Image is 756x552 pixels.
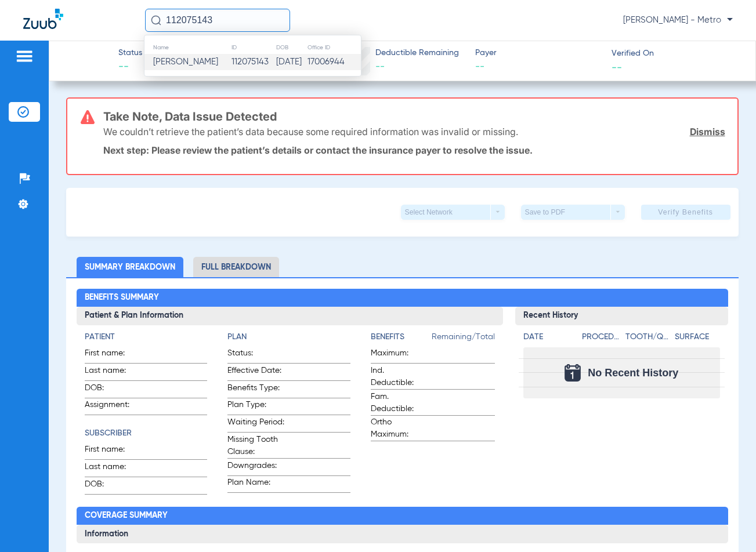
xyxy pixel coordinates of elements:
[85,461,142,477] span: Last name:
[231,41,276,54] th: ID
[675,331,720,347] app-breakdown-title: Surface
[85,365,142,380] span: Last name:
[307,54,361,70] td: 17006944
[623,14,733,26] span: [PERSON_NAME] - Metro
[85,331,207,343] h4: Patient
[523,331,572,343] h4: Date
[231,54,276,70] td: 112075143
[85,444,142,459] span: First name:
[371,331,432,343] h4: Benefits
[193,257,279,277] li: Full Breakdown
[475,47,601,59] span: Payer
[85,382,142,398] span: DOB:
[153,57,218,66] span: [PERSON_NAME]
[276,54,307,70] td: [DATE]
[151,15,161,26] img: Search Icon
[625,331,671,343] h4: Tooth/Quad
[85,478,142,494] span: DOB:
[77,525,728,543] h3: Information
[625,331,671,347] app-breakdown-title: Tooth/Quad
[582,331,621,343] h4: Procedure
[227,347,284,363] span: Status:
[432,331,495,347] span: Remaining/Total
[85,399,142,415] span: Assignment:
[371,365,428,389] span: Ind. Deductible:
[145,9,290,32] input: Search for patients
[307,41,361,54] th: Office ID
[85,427,207,440] h4: Subscriber
[523,331,572,347] app-breakdown-title: Date
[375,47,459,59] span: Deductible Remaining
[118,47,142,59] span: Status
[15,49,34,63] img: hamburger-icon
[371,331,432,347] app-breakdown-title: Benefits
[375,62,385,71] span: --
[227,434,284,458] span: Missing Tooth Clause:
[144,41,231,54] th: Name
[582,331,621,347] app-breakdown-title: Procedure
[227,460,284,475] span: Downgrades:
[675,331,720,343] h4: Surface
[77,289,728,307] h2: Benefits Summary
[103,111,725,122] h3: Take Note, Data Issue Detected
[690,126,725,137] a: Dismiss
[371,391,428,415] span: Fam. Deductible:
[77,257,183,277] li: Summary Breakdown
[227,416,284,432] span: Waiting Period:
[77,507,728,525] h2: Coverage Summary
[227,365,284,380] span: Effective Date:
[698,496,756,552] iframe: Chat Widget
[612,48,737,60] span: Verified On
[276,41,307,54] th: DOB
[612,61,622,73] span: --
[227,382,284,398] span: Benefits Type:
[588,367,678,379] span: No Recent History
[227,331,350,343] h4: Plan
[23,9,63,29] img: Zuub Logo
[475,60,601,74] span: --
[103,126,518,137] p: We couldn’t retrieve the patient’s data because some required information was invalid or missing.
[565,364,581,382] img: Calendar
[81,110,95,124] img: error-icon
[103,144,725,156] p: Next step: Please review the patient’s details or contact the insurance payer to resolve the issue.
[118,60,142,74] span: --
[227,477,284,492] span: Plan Name:
[515,307,728,325] h3: Recent History
[77,307,503,325] h3: Patient & Plan Information
[371,416,428,441] span: Ortho Maximum:
[85,347,142,363] span: First name:
[371,347,428,363] span: Maximum:
[227,399,284,415] span: Plan Type:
